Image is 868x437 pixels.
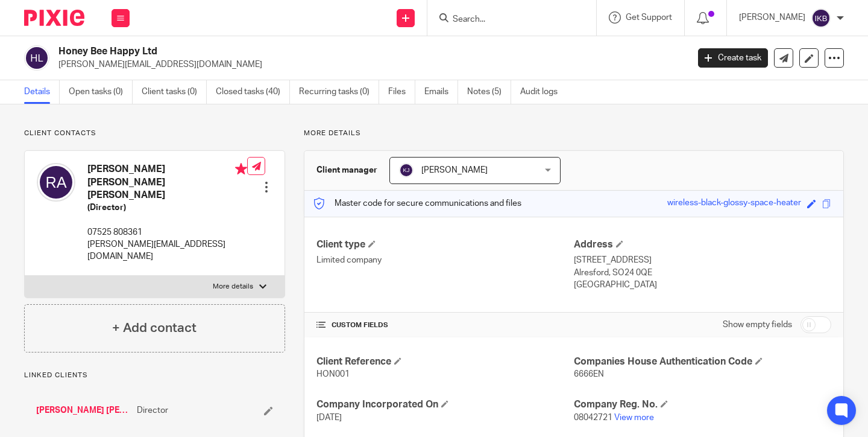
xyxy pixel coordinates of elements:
i: Primary [235,163,247,175]
h2: Honey Bee Happy Ltd [58,45,556,58]
a: Audit logs [520,80,567,104]
p: [PERSON_NAME][EMAIL_ADDRESS][DOMAIN_NAME] [58,59,680,71]
span: [PERSON_NAME] [421,166,488,174]
a: [PERSON_NAME] [PERSON_NAME] [36,404,131,416]
span: [DATE] [316,413,342,422]
img: svg%3E [811,8,831,28]
a: Create task [698,48,768,68]
h5: (Director) [87,202,247,214]
span: Director [137,404,168,416]
a: Open tasks (0) [69,80,133,104]
p: More details [213,282,253,292]
h4: Companies House Authentication Code [574,356,831,368]
a: Closed tasks (40) [216,80,290,104]
h4: [PERSON_NAME] [PERSON_NAME] [PERSON_NAME] [87,163,247,202]
img: svg%3E [399,163,414,177]
a: Notes (5) [467,80,511,104]
h4: CUSTOM FIELDS [316,321,574,330]
a: View more [614,413,654,422]
a: Emails [424,80,458,104]
h4: Company Reg. No. [574,398,831,411]
p: [STREET_ADDRESS] [574,254,831,266]
p: Alresford, SO24 0QE [574,267,831,279]
span: 6666EN [574,370,604,378]
p: Limited company [316,254,574,266]
a: Client tasks (0) [142,80,207,104]
p: 07525 808361 [87,226,247,238]
div: wireless-black-glossy-space-heater [667,197,801,211]
h4: Client Reference [316,356,574,368]
a: Details [24,80,60,104]
p: More details [304,129,844,138]
img: svg%3E [37,163,75,202]
label: Show empty fields [723,319,792,331]
span: Get Support [626,13,672,22]
img: Pixie [24,10,84,26]
p: Client contacts [24,129,285,138]
h4: Address [574,238,831,251]
a: Recurring tasks (0) [299,80,379,104]
h4: Company Incorporated On [316,398,574,411]
span: 08042721 [574,413,612,422]
h3: Client manager [316,164,377,176]
p: [PERSON_NAME][EMAIL_ADDRESS][DOMAIN_NAME] [87,238,247,263]
p: Linked clients [24,371,285,380]
img: svg%3E [24,45,49,71]
p: Master code for secure communications and files [313,197,521,209]
h4: + Add contact [112,319,197,337]
h4: Client type [316,238,574,251]
span: HON001 [316,370,350,378]
p: [PERSON_NAME] [739,11,805,24]
input: Search [451,14,560,25]
a: Files [388,80,415,104]
p: [GEOGRAPHIC_DATA] [574,279,831,291]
